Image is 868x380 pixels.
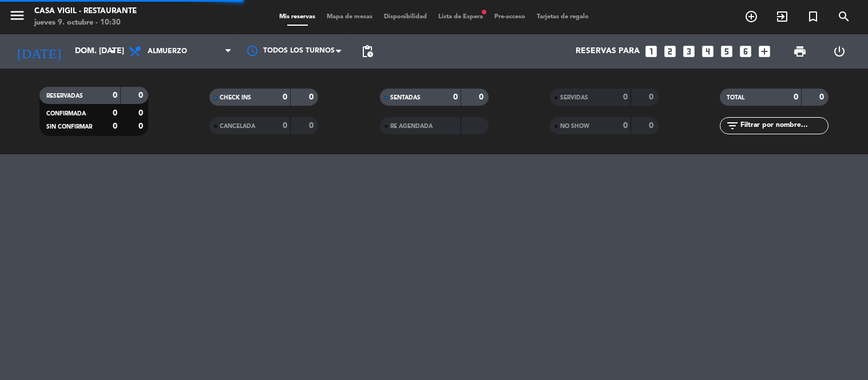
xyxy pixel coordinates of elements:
strong: 0 [113,109,117,117]
span: RESERVADAS [46,93,83,99]
i: filter_list [726,119,739,133]
span: CHECK INS [220,95,251,101]
i: exit_to_app [775,10,789,23]
strong: 0 [794,93,798,101]
i: looks_two [663,44,677,59]
span: print [793,45,807,58]
span: SERVIDAS [560,95,588,101]
span: TOTAL [727,95,744,101]
span: Tarjetas de regalo [531,14,594,20]
div: LOG OUT [820,34,859,69]
span: Reservas para [576,47,640,56]
strong: 0 [113,91,117,99]
div: Casa Vigil - Restaurante [34,6,137,17]
strong: 0 [623,122,628,130]
strong: 0 [309,122,316,130]
strong: 0 [309,93,316,101]
strong: 0 [138,91,145,99]
span: SENTADAS [390,95,421,101]
input: Filtrar por nombre... [739,119,828,132]
strong: 0 [819,93,826,101]
span: Almuerzo [148,47,187,55]
i: search [837,10,851,23]
span: SIN CONFIRMAR [46,124,92,130]
i: add_circle_outline [744,10,758,23]
strong: 0 [283,93,287,101]
span: Lista de Espera [433,14,489,20]
span: Pre-acceso [489,14,531,20]
span: fiber_manual_record [481,9,487,15]
span: RE AGENDADA [390,123,433,129]
i: turned_in_not [806,10,820,23]
i: power_settings_new [833,45,846,58]
strong: 0 [479,93,486,101]
i: looks_one [644,44,659,59]
div: jueves 9. octubre - 10:30 [34,17,137,29]
strong: 0 [649,122,656,130]
span: CONFIRMADA [46,111,86,117]
i: arrow_drop_down [106,45,120,58]
strong: 0 [453,93,458,101]
strong: 0 [113,122,117,130]
button: menu [9,7,26,28]
strong: 0 [138,109,145,117]
span: Disponibilidad [378,14,433,20]
i: [DATE] [9,39,69,64]
strong: 0 [283,122,287,130]
span: CANCELADA [220,123,255,129]
i: looks_5 [719,44,734,59]
span: pending_actions [360,45,374,58]
strong: 0 [649,93,656,101]
span: Mis reservas [274,14,321,20]
strong: 0 [623,93,628,101]
i: looks_6 [738,44,753,59]
span: Mapa de mesas [321,14,378,20]
i: looks_4 [700,44,715,59]
i: menu [9,7,26,24]
i: add_box [757,44,772,59]
i: looks_3 [681,44,696,59]
strong: 0 [138,122,145,130]
span: NO SHOW [560,123,589,129]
